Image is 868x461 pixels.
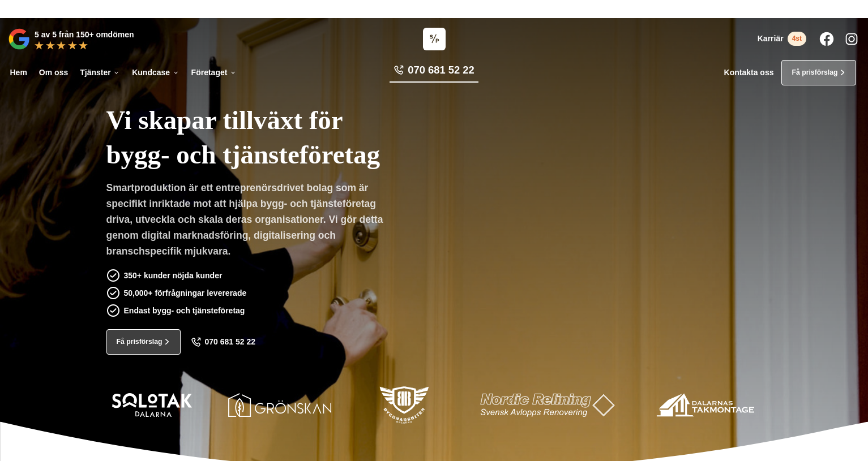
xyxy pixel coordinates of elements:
a: Kundcase [130,60,181,85]
a: Företaget [189,60,238,85]
a: Läs pressmeddelandet här! [468,5,561,12]
span: Få prisförslag [117,337,163,347]
p: Endast bygg- och tjänsteföretag [124,304,245,317]
a: Få prisförslag [106,329,181,355]
p: Vi vann Årets Unga Företagare i Dalarna 2024 – [4,4,864,14]
span: 4st [788,32,806,46]
p: 50,000+ förfrågningar levererade [124,287,247,299]
a: Hem [8,60,29,85]
span: 070 681 52 22 [408,63,474,77]
p: Smartproduktion är ett entreprenörsdrivet bolag som är specifikt inriktade mot att hjälpa bygg- o... [106,180,392,263]
a: Om oss [37,60,70,85]
span: Karriär [758,34,784,44]
span: 070 681 52 22 [205,337,256,347]
a: Kontakta oss [724,68,774,77]
h1: Vi skapar tillväxt för bygg- och tjänsteföretag [106,91,479,180]
a: Tjänster [78,60,122,85]
span: Få prisförslag [792,67,837,78]
a: Karriär 4st [758,32,806,46]
a: 070 681 52 22 [390,63,478,83]
p: 5 av 5 från 150+ omdömen [35,28,134,41]
a: 070 681 52 22 [191,337,256,347]
p: 350+ kunder nöjda kunder [124,269,223,282]
a: Få prisförslag [781,60,856,85]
